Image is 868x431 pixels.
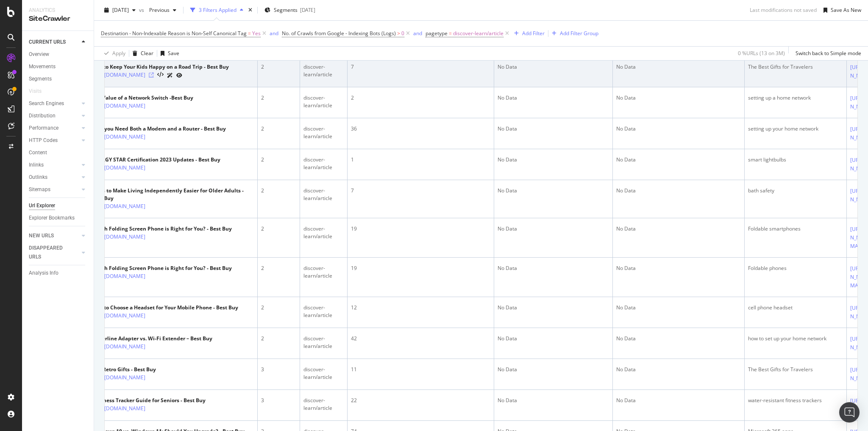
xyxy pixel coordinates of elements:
[303,94,344,109] div: discover-learn/article
[261,335,296,342] div: 2
[29,244,72,261] div: DISAPPEARED URLS
[548,28,598,39] button: Add Filter Group
[839,402,860,423] div: Open Intercom Messenger
[92,366,182,373] div: Fun Retro Gifts - Best Buy
[261,3,319,17] button: Segments[DATE]
[92,187,254,202] div: Ways to Make Living Independently Easier for Older Adults - Best Buy
[498,94,609,102] div: No Data
[261,94,296,102] div: 2
[748,397,843,404] div: water-resistant fitness trackers
[168,50,179,57] div: Save
[157,47,179,60] button: Save
[29,269,58,278] div: Analysis Info
[351,94,490,102] div: 2
[29,161,44,170] div: Inlinks
[92,63,229,71] div: Tips to Keep Your Kids Happy on a Road Trip - Best Buy
[351,335,490,342] div: 42
[92,272,145,281] a: [URL][DOMAIN_NAME]
[92,264,232,272] div: Which Folding Screen Phone is Right for You? - Best Buy
[261,366,296,373] div: 3
[29,111,79,120] a: Distribution
[453,28,504,39] span: discover-learn/article
[29,231,79,240] a: NEW URLS
[92,156,220,164] div: ENERGY STAR Certification 2023 Updates - Best Buy
[261,225,296,233] div: 2
[449,30,452,37] span: =
[616,187,741,195] div: No Data
[141,50,153,57] div: Clear
[498,125,609,133] div: No Data
[92,311,145,320] a: [URL][DOMAIN_NAME]
[29,136,79,145] a: HTTP Codes
[792,47,861,60] button: Switch back to Simple mode
[303,63,344,78] div: discover-learn/article
[616,63,741,71] div: No Data
[261,63,296,71] div: 2
[101,30,247,37] span: Destination - Non-Indexable Reason is Non-Self Canonical Tag
[29,244,79,261] a: DISAPPEARED URLS
[303,156,344,171] div: discover-learn/article
[29,124,79,133] a: Performance
[748,187,843,195] div: bath safety
[303,225,344,240] div: discover-learn/article
[29,124,58,133] div: Performance
[616,335,741,342] div: No Data
[351,397,490,404] div: 22
[112,50,125,57] div: Apply
[498,264,609,272] div: No Data
[29,50,88,59] a: Overview
[498,225,609,233] div: No Data
[397,30,400,37] span: >
[261,264,296,272] div: 2
[351,366,490,373] div: 11
[351,225,490,233] div: 19
[92,404,145,413] a: [URL][DOMAIN_NAME]
[92,102,145,110] a: [URL][DOMAIN_NAME]
[303,264,344,280] div: discover-learn/article
[401,28,404,39] span: 0
[616,94,741,102] div: No Data
[560,30,598,37] div: Add Filter Group
[187,3,247,17] button: 3 Filters Applied
[247,6,254,14] div: times
[748,225,843,233] div: Foldable smartphones
[92,373,145,382] a: [URL][DOMAIN_NAME]
[351,264,490,272] div: 19
[29,38,66,47] div: CURRENT URLS
[738,50,785,57] div: 0 % URLs ( 13 on 3M )
[29,185,79,194] a: Sitemaps
[616,366,741,373] div: No Data
[511,28,545,39] button: Add Filter
[29,173,79,182] a: Outlinks
[29,99,64,108] div: Search Engines
[92,397,206,404] div: A Fitness Tracker Guide for Seniors - Best Buy
[157,72,164,78] button: View HTML Source
[29,87,42,96] div: Visits
[92,164,145,172] a: [URL][DOMAIN_NAME]
[92,202,145,211] a: [URL][DOMAIN_NAME]
[748,94,843,102] div: setting up a home network
[92,94,193,102] div: The Value of a Network Switch -Best Buy
[29,99,79,108] a: Search Engines
[29,148,88,157] a: Content
[748,366,843,373] div: The Best Gifts for Travelers
[748,304,843,311] div: cell phone headset
[167,71,173,80] a: AI Url Details
[261,125,296,133] div: 2
[92,71,145,79] a: [URL][DOMAIN_NAME]
[351,187,490,195] div: 7
[92,133,145,141] a: [URL][DOMAIN_NAME]
[351,125,490,133] div: 36
[300,6,315,14] div: [DATE]
[29,14,87,24] div: SiteCrawler
[146,6,170,14] span: Previous
[748,335,843,342] div: how to set up your home network
[29,214,75,222] div: Explorer Bookmarks
[498,63,609,71] div: No Data
[29,161,79,170] a: Inlinks
[498,397,609,404] div: No Data
[176,71,182,80] a: URL Inspection
[498,335,609,342] div: No Data
[92,125,226,133] div: Why you Need Both a Modem and a Router - Best Buy
[270,30,278,37] div: and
